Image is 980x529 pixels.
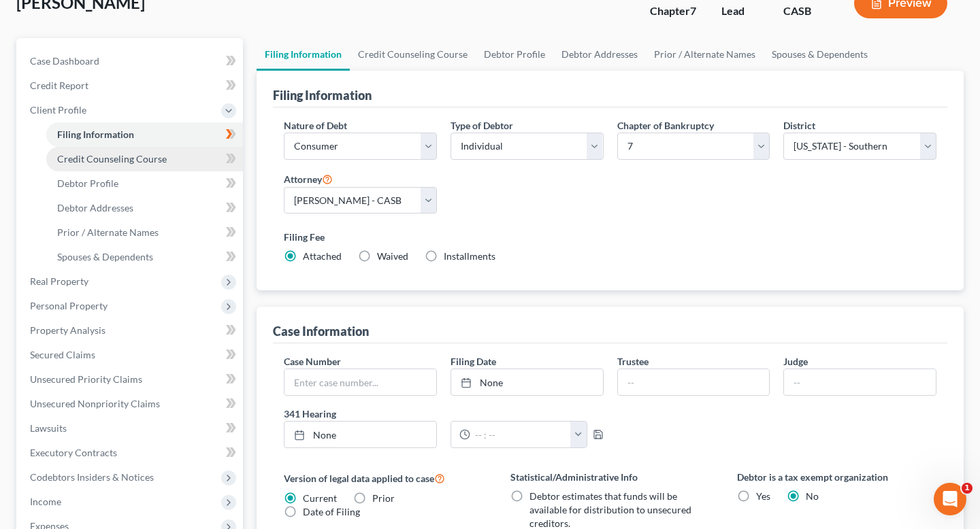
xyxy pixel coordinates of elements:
[284,118,347,133] label: Nature of Debt
[57,226,159,238] span: Prior / Alternate Names
[737,470,936,484] label: Debtor is a tax exempt organization
[303,492,337,504] span: Current
[30,104,86,116] span: Client Profile
[273,87,372,103] div: Filing Information
[30,324,105,336] span: Property Analysis
[46,147,243,171] a: Credit Counseling Course
[30,80,88,91] span: Credit Report
[284,422,436,447] a: None
[46,245,243,269] a: Spouses & Dependents
[19,392,243,416] a: Unsecured Nonpriority Claims
[764,38,876,71] a: Spouses & Dependents
[257,38,350,71] a: Filing Information
[303,250,342,262] span: Attached
[30,55,99,67] span: Case Dashboard
[46,220,243,245] a: Prior / Alternate Names
[284,230,936,244] label: Filing Fee
[690,4,696,17] span: 7
[617,354,649,369] label: Trustee
[618,369,770,395] input: --
[284,470,483,486] label: Version of legal data applied to case
[19,367,243,392] a: Unsecured Priority Claims
[46,196,243,220] a: Debtor Addresses
[350,38,476,71] a: Credit Counseling Course
[721,3,762,19] div: Lead
[19,343,243,367] a: Secured Claims
[529,490,691,529] span: Debtor estimates that funds will be available for distribution to unsecured creditors.
[30,398,160,409] span: Unsecured Nonpriority Claims
[30,471,154,483] span: Codebtors Insiders & Notices
[30,300,108,311] span: Personal Property
[30,422,67,434] span: Lawsuits
[57,129,134,140] span: Filing Information
[284,354,341,369] label: Case Number
[451,354,496,369] label: Filing Date
[19,441,243,465] a: Executory Contracts
[284,369,436,395] input: Enter case number...
[277,407,610,421] label: 341 Hearing
[784,369,936,395] input: --
[476,38,553,71] a: Debtor Profile
[19,416,243,441] a: Lawsuits
[273,323,369,339] div: Case Information
[783,3,832,19] div: CASB
[57,153,167,165] span: Credit Counseling Course
[19,73,243,98] a: Credit Report
[783,118,815,133] label: District
[962,483,973,494] span: 1
[46,171,243,196] a: Debtor Profile
[19,49,243,73] a: Case Dashboard
[451,369,603,395] a: None
[30,447,117,458] span: Executory Contracts
[377,250,408,262] span: Waived
[303,506,360,517] span: Date of Filing
[783,354,808,369] label: Judge
[934,483,966,515] iframe: Intercom live chat
[57,177,118,189] span: Debtor Profile
[30,349,95,360] span: Secured Claims
[30,496,61,507] span: Income
[553,38,646,71] a: Debtor Addresses
[57,202,133,214] span: Debtor Addresses
[451,118,513,133] label: Type of Debtor
[444,250,495,262] span: Installments
[19,318,243,343] a: Property Analysis
[470,422,571,447] input: -- : --
[57,251,153,262] span: Spouses & Dependents
[30,373,142,385] span: Unsecured Priority Claims
[372,492,395,504] span: Prior
[617,118,714,133] label: Chapter of Bankruptcy
[646,38,764,71] a: Prior / Alternate Names
[510,470,710,484] label: Statistical/Administrative Info
[30,275,88,287] span: Real Property
[806,490,819,502] span: No
[756,490,770,502] span: Yes
[46,122,243,147] a: Filing Information
[650,3,700,19] div: Chapter
[284,171,333,187] label: Attorney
